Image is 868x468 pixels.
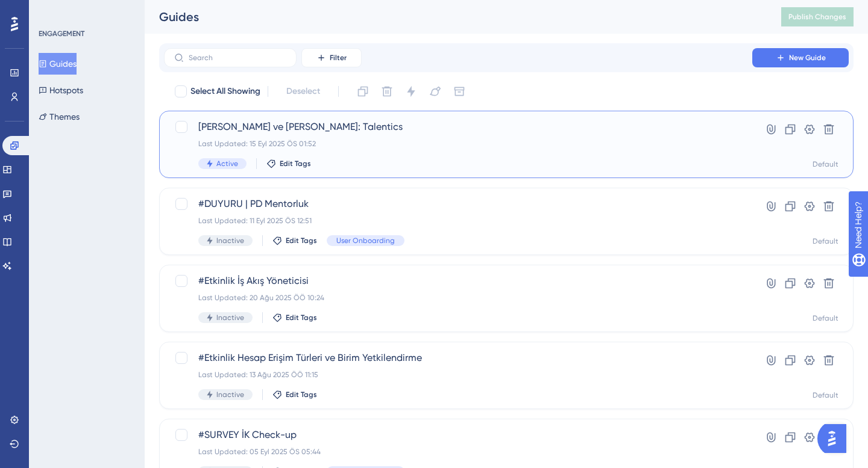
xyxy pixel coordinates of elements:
[301,48,362,67] button: Filter
[272,236,317,245] button: Edit Tags
[280,159,311,168] span: Edit Tags
[272,390,317,399] button: Edit Tags
[39,106,80,128] button: Themes
[336,236,395,245] span: User Onboarding
[266,159,311,168] button: Edit Tags
[286,313,317,322] span: Edit Tags
[272,313,317,322] button: Edit Tags
[216,236,244,245] span: Inactive
[286,236,317,245] span: Edit Tags
[781,7,854,26] button: Publish Changes
[813,313,838,323] div: Default
[813,159,838,169] div: Default
[817,420,854,457] iframe: UserGuiding AI Assistant Launcher
[198,293,718,303] div: Last Updated: 20 Ağu 2025 ÖÖ 10:24
[159,8,751,25] div: Guides
[198,274,718,288] span: #Etkinlik İş Akış Yöneticisi
[216,313,244,322] span: Inactive
[813,236,838,246] div: Default
[813,390,838,400] div: Default
[788,12,846,22] span: Publish Changes
[189,54,286,62] input: Search
[198,197,718,211] span: #DUYURU | PD Mentorluk
[198,139,718,149] div: Last Updated: 15 Eyl 2025 ÖS 01:52
[198,120,718,134] span: [PERSON_NAME] ve [PERSON_NAME]: Talentics
[39,79,83,101] button: Hotspots
[198,428,718,442] span: #SURVEY İK Check-up
[286,390,317,399] span: Edit Tags
[216,159,238,168] span: Active
[198,447,718,457] div: Last Updated: 05 Eyl 2025 ÖS 05:44
[286,84,320,99] span: Deselect
[789,53,826,63] span: New Guide
[330,53,347,63] span: Filter
[752,48,849,67] button: New Guide
[198,370,718,380] div: Last Updated: 13 Ağu 2025 ÖÖ 11:15
[198,216,718,226] div: Last Updated: 11 Eyl 2025 ÖS 12:51
[275,81,331,102] button: Deselect
[190,84,260,99] span: Select All Showing
[39,53,77,75] button: Guides
[28,3,75,17] span: Need Help?
[216,390,244,399] span: Inactive
[198,351,718,365] span: #Etkinlik Hesap Erişim Türleri ve Birim Yetkilendirme
[39,29,84,38] div: ENGAGEMENT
